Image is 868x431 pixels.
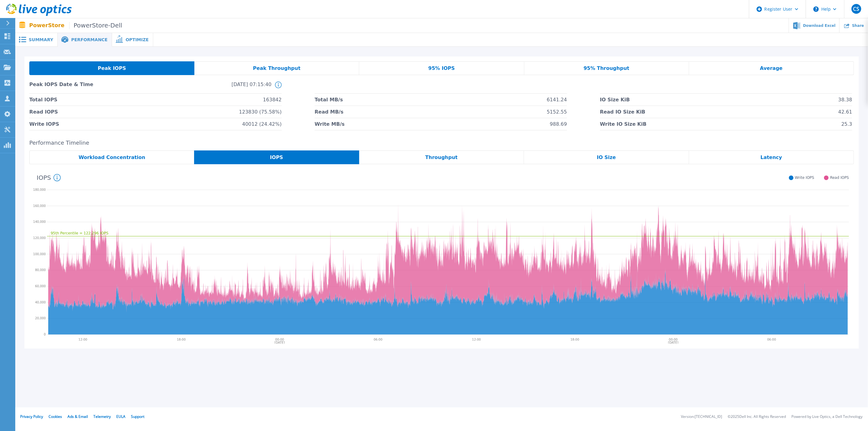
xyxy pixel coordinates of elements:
span: Read IOPS [29,106,58,118]
span: Peak Throughput [253,66,301,71]
span: 123830 (75.58%) [239,106,282,118]
text: 140,000 [33,220,46,224]
span: Share [852,24,864,27]
span: 163842 [263,94,282,106]
span: 988.69 [550,118,567,130]
span: Average [760,66,783,71]
span: Throughput [425,155,458,160]
span: Summary [29,38,53,42]
text: 06:00 [767,338,776,341]
span: IO Size [597,155,616,160]
span: IOPS [270,155,283,160]
a: EULA [116,414,125,419]
span: PowerStore-Dell [69,22,122,29]
text: 80,000 [35,269,46,272]
text: 95th Percentile = 122,296 IOPS [51,231,108,235]
a: Cookies [49,414,62,419]
text: 60,000 [35,284,46,288]
span: Total MB/s [315,94,343,106]
h2: Performance Timeline [29,140,854,146]
a: Privacy Policy [20,414,43,419]
text: 12:00 [472,338,481,341]
span: Total IOPS [29,94,57,106]
text: 40,000 [35,301,46,304]
span: Write IOPS [795,176,814,180]
span: 6141.24 [547,94,567,106]
span: 25.3 [841,118,852,130]
span: Read MB/s [315,106,343,118]
text: [DATE] [668,341,678,344]
text: 100,000 [33,252,46,256]
text: [DATE] [275,341,285,344]
li: Version: [TECHNICAL_ID] [681,415,722,419]
span: Performance [71,38,107,42]
a: Support [131,414,144,419]
span: CS [853,6,859,11]
span: Write IO Size KiB [600,118,647,130]
span: 95% Throughput [584,66,629,71]
span: 95% IOPS [429,66,455,71]
span: IO Size KiB [600,94,630,106]
span: Optimize [125,38,149,42]
span: 38.38 [838,94,852,106]
text: 180,000 [33,188,46,191]
h4: IOPS [37,174,61,181]
text: 18:00 [570,338,579,341]
li: Powered by Live Optics, a Dell Technology [791,415,863,419]
text: 06:00 [374,338,383,341]
text: 20,000 [35,317,46,320]
span: Workload Concentration [78,155,145,160]
text: 160,000 [33,204,46,208]
span: Write MB/s [315,118,345,130]
text: 00:00 [669,338,678,341]
span: Read IOPS [830,176,849,180]
span: 40012 (24.42%) [242,118,281,130]
span: [DATE] 07:15:40 [150,81,272,93]
li: © 2025 Dell Inc. All Rights Reserved [728,415,786,419]
span: Latency [761,155,782,160]
text: 12:00 [78,338,87,341]
span: Peak IOPS [98,66,126,71]
text: 18:00 [177,338,186,341]
span: 42.61 [838,106,852,118]
span: Download Excel [803,24,835,27]
a: Ads & Email [67,414,88,419]
text: 120,000 [33,236,46,240]
text: 0 [44,333,46,336]
a: Telemetry [93,414,111,419]
text: 00:00 [275,338,284,341]
span: 5152.55 [547,106,567,118]
span: Peak IOPS Date & Time [29,81,150,93]
span: Write IOPS [29,118,59,130]
span: Read IO Size KiB [600,106,646,118]
p: PowerStore [29,22,122,29]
